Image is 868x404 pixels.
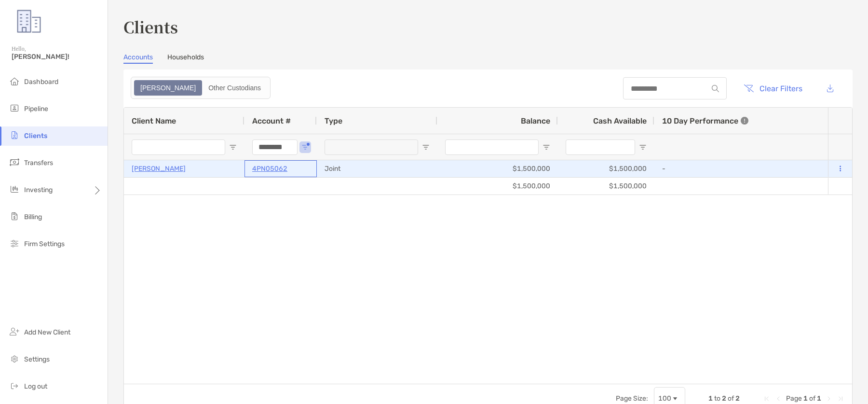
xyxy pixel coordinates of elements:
[132,116,176,125] span: Client Name
[24,213,42,221] span: Billing
[252,163,287,175] a: 4PN05062
[825,395,833,403] div: Next Page
[9,75,20,87] img: dashboard icon
[422,143,430,151] button: Open Filter Menu
[24,355,50,363] span: Settings
[325,116,342,125] span: Type
[714,394,720,403] span: to
[763,395,771,403] div: First Page
[735,394,740,403] span: 2
[9,353,20,364] img: settings icon
[803,394,808,403] span: 1
[837,395,844,403] div: Last Page
[203,81,266,95] div: Other Custodians
[132,139,225,155] input: Client Name Filter Input
[639,143,647,151] button: Open Filter Menu
[9,237,20,249] img: firm-settings icon
[24,186,53,194] span: Investing
[658,394,671,403] div: 100
[558,160,654,177] div: $1,500,000
[809,394,815,403] span: of
[9,129,20,141] img: clients icon
[558,178,654,195] div: $1,500,000
[24,78,58,86] span: Dashboard
[123,15,853,38] h3: Clients
[728,394,734,403] span: of
[24,159,53,167] span: Transfers
[24,328,70,336] span: Add New Client
[317,160,437,177] div: Joint
[9,380,20,391] img: logout icon
[24,382,47,390] span: Log out
[12,4,46,39] img: Zoe Logo
[9,156,20,168] img: transfers icon
[9,102,20,114] img: pipeline icon
[9,183,20,195] img: investing icon
[521,116,550,125] span: Balance
[9,326,20,337] img: add_new_client icon
[24,240,65,248] span: Firm Settings
[229,143,237,151] button: Open Filter Menu
[817,394,821,403] span: 1
[437,160,558,177] div: $1,500,000
[708,394,713,403] span: 1
[9,210,20,222] img: billing icon
[712,85,719,92] img: input icon
[135,81,201,95] div: Zoe
[774,395,782,403] div: Previous Page
[24,105,48,113] span: Pipeline
[167,53,204,64] a: Households
[616,394,648,403] div: Page Size:
[786,394,802,403] span: Page
[542,143,550,151] button: Open Filter Menu
[301,143,309,151] button: Open Filter Menu
[123,53,153,64] a: Accounts
[12,53,102,61] span: [PERSON_NAME]!
[736,78,810,99] button: Clear Filters
[662,108,748,134] div: 10 Day Performance
[593,116,647,125] span: Cash Available
[131,77,271,99] div: segmented control
[24,132,47,140] span: Clients
[252,116,291,125] span: Account #
[722,394,726,403] span: 2
[252,139,298,155] input: Account # Filter Input
[566,139,635,155] input: Cash Available Filter Input
[445,139,539,155] input: Balance Filter Input
[132,163,186,175] a: [PERSON_NAME]
[437,178,558,195] div: $1,500,000
[662,161,840,177] div: -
